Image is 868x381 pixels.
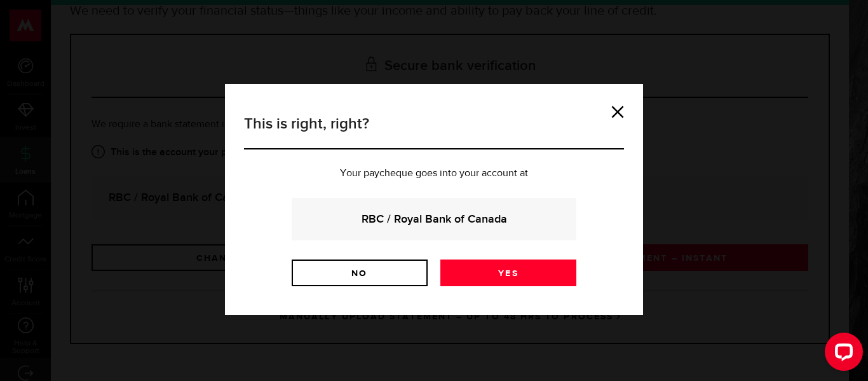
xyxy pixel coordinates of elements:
[815,328,868,381] iframe: LiveChat chat widget
[244,113,624,149] h3: This is right, right?
[440,260,576,286] a: Yes
[244,169,624,179] p: Your paycheque goes into your account at
[292,260,428,286] a: No
[309,211,559,228] strong: RBC / Royal Bank of Canada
